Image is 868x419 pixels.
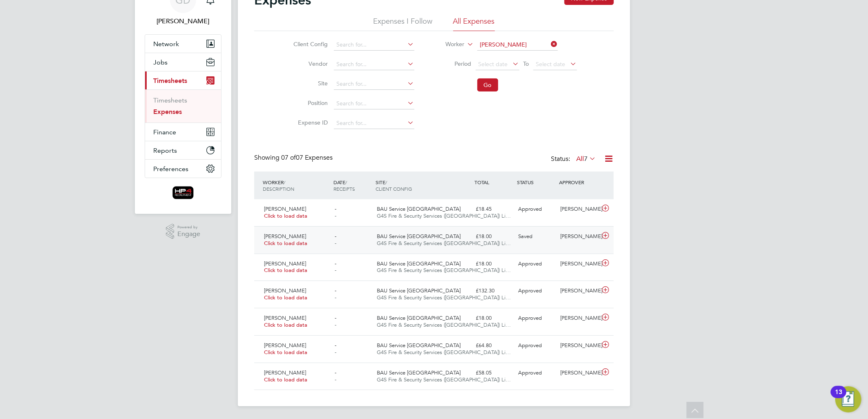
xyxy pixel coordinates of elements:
span: - [335,294,336,301]
label: Site [291,80,328,87]
button: Go [477,78,498,91]
span: - [335,267,336,274]
label: Period [435,60,472,67]
span: [PERSON_NAME] [264,205,306,212]
span: - [335,233,336,240]
div: £18.45 [472,203,515,216]
span: Click to load data [264,267,307,274]
span: Click to load data [264,376,307,383]
span: Network [153,40,179,48]
button: Jobs [145,53,221,71]
div: WORKER [261,175,331,196]
span: Click to load data [264,294,307,301]
span: Select date [479,60,508,68]
span: BAU Service [GEOGRAPHIC_DATA] [377,287,461,294]
span: 07 Expenses [281,154,333,162]
input: Search for... [334,39,414,51]
input: Search for... [477,39,558,51]
span: CLIENT CONFIG [376,185,412,192]
div: SITE [374,175,472,196]
div: Status: [551,154,597,165]
span: BAU Service [GEOGRAPHIC_DATA] [377,233,461,240]
span: G4S Fire & Security Services ([GEOGRAPHIC_DATA]) Li… [377,240,511,247]
span: G4S Fire & Security Services ([GEOGRAPHIC_DATA]) Li… [377,349,511,356]
span: Reports [153,147,177,154]
span: [PERSON_NAME] [264,342,306,349]
span: Click to load data [264,349,307,356]
span: Approved [518,205,542,212]
span: RECEIPTS [333,185,355,192]
span: - [335,376,336,383]
div: £18.00 [472,257,515,271]
span: DESCRIPTION [263,185,294,192]
label: Client Config [291,40,328,48]
input: Search for... [334,59,414,70]
div: STATUS [515,175,557,189]
span: 7 [584,155,588,163]
button: Network [145,35,221,53]
div: [PERSON_NAME] [557,203,600,216]
div: Showing [254,154,334,162]
label: Vendor [291,60,328,67]
div: DATE [331,175,374,196]
img: hp4recruitment-logo-retina.png [172,186,194,199]
span: Click to load data [264,240,307,247]
span: [PERSON_NAME] [264,314,306,321]
label: Expense ID [291,119,328,126]
div: [PERSON_NAME] [557,339,600,352]
span: [PERSON_NAME] [264,260,306,267]
span: - [335,321,336,328]
div: £18.00 [472,230,515,243]
li: Expenses I Follow [374,16,433,31]
div: [PERSON_NAME] [557,284,600,298]
div: £132.30 [472,284,515,298]
button: Finance [145,123,221,141]
span: BAU Service [GEOGRAPHIC_DATA] [377,260,461,267]
span: G4S Fire & Security Services ([GEOGRAPHIC_DATA]) Li… [377,321,511,328]
span: / [345,179,347,185]
input: Search for... [334,78,414,90]
button: Reports [145,141,221,159]
span: G4S Fire & Security Services ([GEOGRAPHIC_DATA]) Li… [377,267,511,274]
span: Approved [518,314,542,321]
button: Timesheets [145,71,221,89]
button: Open Resource Center, 13 new notifications [835,386,861,412]
input: Search for... [334,118,414,129]
span: - [335,369,336,376]
div: [PERSON_NAME] [557,230,600,243]
a: Expenses [153,108,182,116]
li: All Expenses [453,16,495,31]
label: All [576,155,596,163]
span: - [335,349,336,356]
span: G4S Fire & Security Services ([GEOGRAPHIC_DATA]) Li… [377,376,511,383]
div: £58.05 [472,366,515,380]
span: Saved [518,233,532,240]
label: Worker [428,40,465,49]
span: / [284,179,285,185]
div: [PERSON_NAME] [557,312,600,325]
span: Approved [518,260,542,267]
span: To [521,58,532,69]
div: [PERSON_NAME] [557,257,600,271]
span: Approved [518,287,542,294]
a: Timesheets [153,96,187,104]
span: - [335,342,336,349]
div: [PERSON_NAME] [557,366,600,380]
span: G4S Fire & Security Services ([GEOGRAPHIC_DATA]) Li… [377,294,511,301]
span: BAU Service [GEOGRAPHIC_DATA] [377,369,461,376]
span: BAU Service [GEOGRAPHIC_DATA] [377,314,461,321]
span: - [335,205,336,212]
span: Approved [518,342,542,349]
span: - [335,260,336,267]
span: BAU Service [GEOGRAPHIC_DATA] [377,342,461,349]
span: 07 of [281,154,296,162]
div: Timesheets [145,89,221,123]
span: Click to load data [264,321,307,328]
span: Finance [153,128,176,136]
span: - [335,240,336,247]
span: Engage [177,231,200,238]
span: Click to load data [264,212,307,219]
span: BAU Service [GEOGRAPHIC_DATA] [377,205,461,212]
span: Approved [518,369,542,376]
span: - [335,212,336,219]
